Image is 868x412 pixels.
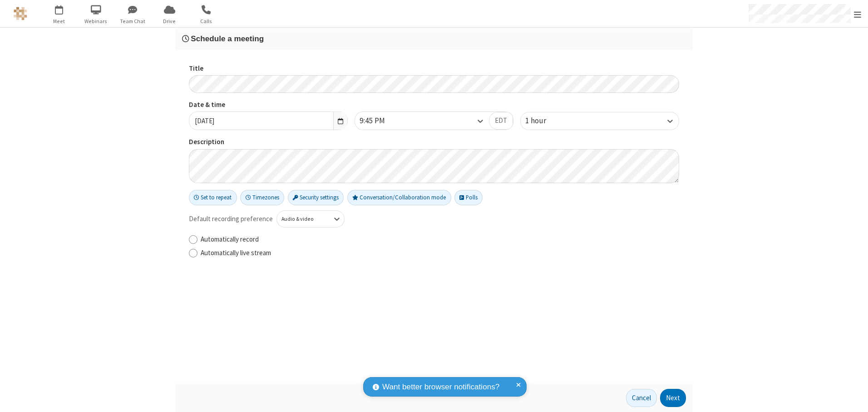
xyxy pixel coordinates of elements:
[42,17,76,25] span: Meet
[189,100,348,110] label: Date & time
[189,137,679,147] label: Description
[201,248,679,258] label: Automatically live stream
[79,17,113,25] span: Webinars
[240,190,284,205] button: Timezones
[153,17,187,25] span: Drive
[626,389,657,407] button: Cancel
[189,190,237,205] button: Set to repeat
[525,115,562,127] div: 1 hour
[116,17,150,25] span: Team Chat
[347,190,451,205] button: Conversation/Collaboration mode
[191,34,264,43] span: Schedule a meeting
[189,214,273,224] span: Default recording preference
[281,215,325,223] div: Audio & video
[360,115,400,127] div: 9:45 PM
[489,112,513,130] button: EDT
[660,389,686,407] button: Next
[288,190,344,205] button: Security settings
[14,7,27,20] img: QA Selenium DO NOT DELETE OR CHANGE
[382,381,499,393] span: Want better browser notifications?
[189,17,223,25] span: Calls
[201,234,679,245] label: Automatically record
[454,190,483,205] button: Polls
[189,63,679,74] label: Title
